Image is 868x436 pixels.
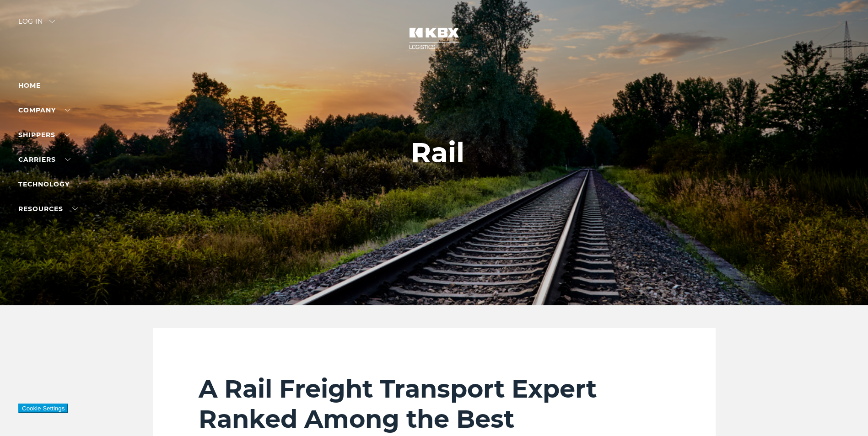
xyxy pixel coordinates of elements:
a: SHIPPERS [18,131,70,139]
a: Technology [18,180,70,188]
button: Cookie Settings [18,404,68,413]
a: Carriers [18,155,70,164]
a: Home [18,81,41,90]
img: arrow [49,20,55,23]
h1: Rail [411,137,464,168]
a: Company [18,106,70,114]
div: Log in [18,18,55,32]
h2: A Rail Freight Transport Expert Ranked Among the Best [199,374,670,434]
img: kbx logo [400,18,469,58]
a: RESOURCES [18,205,78,213]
